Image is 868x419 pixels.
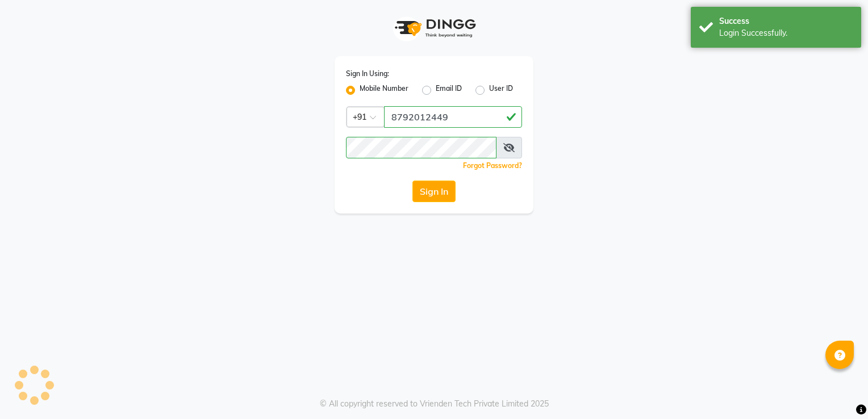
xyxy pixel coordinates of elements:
[719,15,853,27] div: Success
[346,137,496,158] input: Username
[389,11,479,45] img: logo1.svg
[820,374,857,408] iframe: chat widget
[412,181,456,202] button: Sign In
[719,27,853,39] div: Login Successfully.
[489,83,513,97] label: User ID
[463,161,522,170] a: Forgot Password?
[384,106,522,128] input: Username
[436,83,462,97] label: Email ID
[360,83,408,97] label: Mobile Number
[346,69,389,79] label: Sign In Using:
